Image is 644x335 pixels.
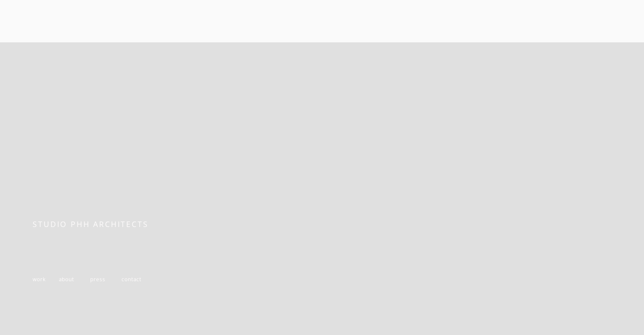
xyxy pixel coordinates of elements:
[59,276,74,283] a: about
[33,276,45,283] a: work
[122,276,141,283] a: contact
[90,276,105,283] a: press
[33,219,148,229] span: STUDIO PHH ARCHITECTS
